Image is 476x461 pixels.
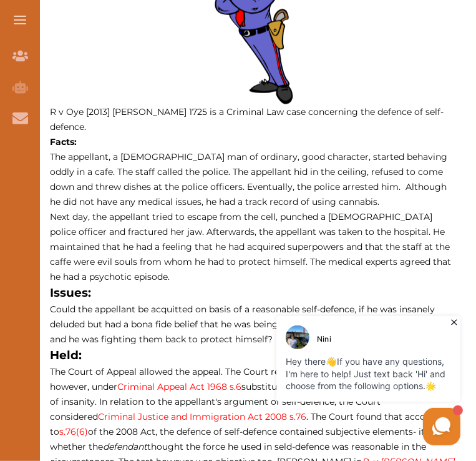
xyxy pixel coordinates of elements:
[50,285,91,300] strong: Issues:
[117,381,241,392] a: Criminal Appeal Act 1968 s.6
[50,304,450,345] span: Could the appellant be acquitted on basis of a reasonable self-defence, if he was insanely delude...
[50,136,77,147] strong: Facts:
[50,211,451,282] span: Next day, the appellant tried to escape from the cell, punched a [DEMOGRAPHIC_DATA] police office...
[50,106,444,132] span: R v Oye [2013] [PERSON_NAME] 1725 is a Criminal Law case concerning the defence of self-defence.
[103,441,147,452] em: defendant
[177,313,464,449] iframe: HelpCrunch
[50,151,447,207] span: The appellant, a [DEMOGRAPHIC_DATA] man of ordinary, good character, started behaving oddly in a ...
[59,426,88,437] a: s.76(6)
[98,411,306,422] a: Criminal Justice and Immigration Act 2008 s.76
[50,348,82,362] strong: Held:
